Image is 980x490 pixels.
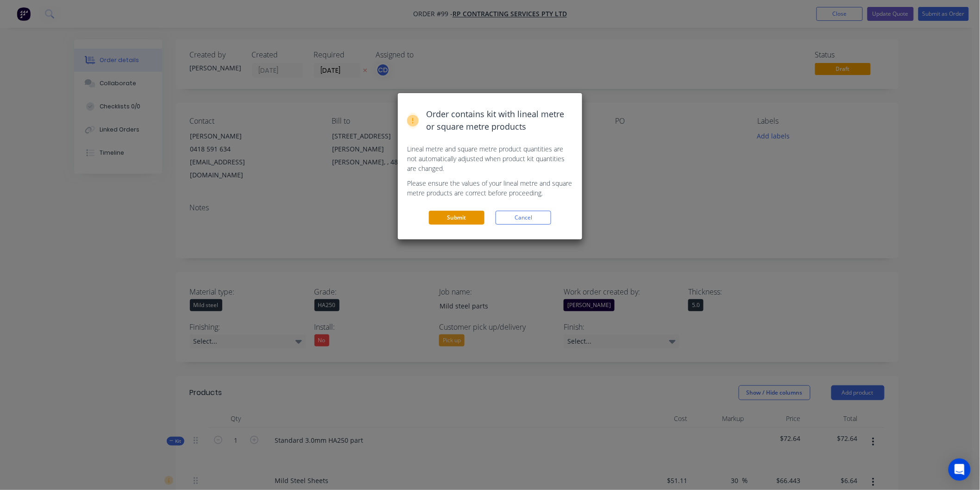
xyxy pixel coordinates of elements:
[426,108,573,133] span: Order contains kit with lineal metre or square metre products
[496,211,551,225] button: Cancel
[407,178,573,198] p: Please ensure the values of your lineal metre and square metre products are correct before procee...
[407,144,573,173] p: Lineal metre and square metre product quantities are not automatically adjusted when product kit ...
[949,459,971,481] div: Open Intercom Messenger
[429,211,484,225] button: Submit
